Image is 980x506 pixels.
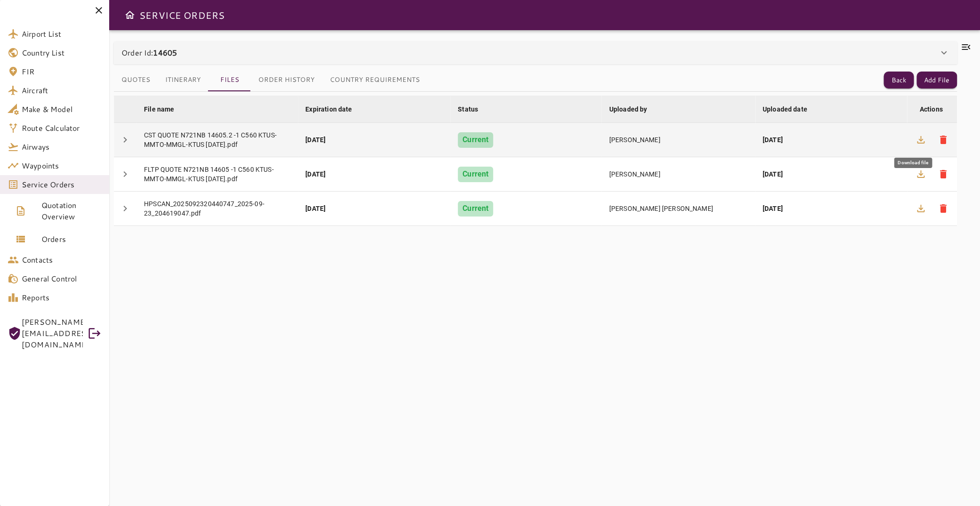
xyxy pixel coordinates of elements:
button: Download file [909,197,932,220]
div: CST QUOTE N721NB 14605.2 -1 C560 KTUS-MMTO-MMGL-KTUS [DATE].pdf [144,130,290,149]
div: [DATE] [763,204,900,213]
h6: SERVICE ORDERS [139,8,224,23]
span: FIR [22,66,102,77]
div: Status [458,104,478,115]
div: [DATE] [305,135,443,145]
button: Files [208,69,251,91]
span: chevron_right [120,169,131,180]
div: Current [458,167,493,182]
span: Waypoints [22,160,102,171]
span: Contacts [22,254,102,265]
div: File name [144,104,174,115]
button: Order History [251,69,322,91]
button: Back [884,72,914,89]
span: File name [144,104,186,115]
div: [PERSON_NAME] [PERSON_NAME] [609,204,747,213]
span: Airport List [22,28,102,40]
span: Quotation Overview [41,200,102,222]
div: Uploaded date [763,104,807,115]
button: Itinerary [158,69,208,91]
div: [PERSON_NAME] [609,169,747,179]
div: [DATE] [763,169,900,179]
span: Status [458,104,490,115]
div: FLTP QUOTE N721NB 14605 -1 C560 KTUS-MMTO-MMGL-KTUS [DATE].pdf [144,165,290,184]
p: Order Id: [121,47,177,58]
div: [DATE] [305,204,443,213]
button: Quotes [114,69,158,91]
span: General Control [22,273,102,284]
span: delete [938,134,949,145]
span: Airways [22,141,102,153]
span: Make & Model [22,104,102,115]
button: Country Requirements [322,69,427,91]
button: Delete file [932,129,955,151]
span: [PERSON_NAME][EMAIL_ADDRESS][DOMAIN_NAME] [22,316,83,350]
span: Service Orders [22,179,102,190]
div: basic tabs example [114,69,427,91]
div: Current [458,201,493,217]
span: Reports [22,292,102,303]
div: Uploaded by [609,104,647,115]
button: Add File [916,72,957,89]
div: [DATE] [305,169,443,179]
button: Download file [909,163,932,185]
div: [PERSON_NAME] [609,135,747,145]
span: Uploaded date [763,104,820,115]
span: chevron_right [120,203,131,214]
span: Country List [22,47,102,58]
div: Current [458,132,493,148]
span: Expiration date [305,104,364,115]
div: Order Id:14605 [114,41,957,64]
span: Orders [41,233,102,245]
div: [DATE] [763,135,900,145]
b: 14605 [153,47,177,58]
button: Delete file [932,163,955,185]
span: Uploaded by [609,104,659,115]
div: Expiration date [305,104,352,115]
span: Route Calculator [22,122,102,134]
button: Delete file [932,197,955,220]
button: Open drawer [120,6,139,24]
span: Aircraft [22,85,102,96]
span: delete [938,169,949,180]
div: HPSCAN_2025092320440747_2025-09-23_204619047.pdf [144,199,290,218]
span: chevron_right [120,134,131,145]
span: delete [938,203,949,214]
